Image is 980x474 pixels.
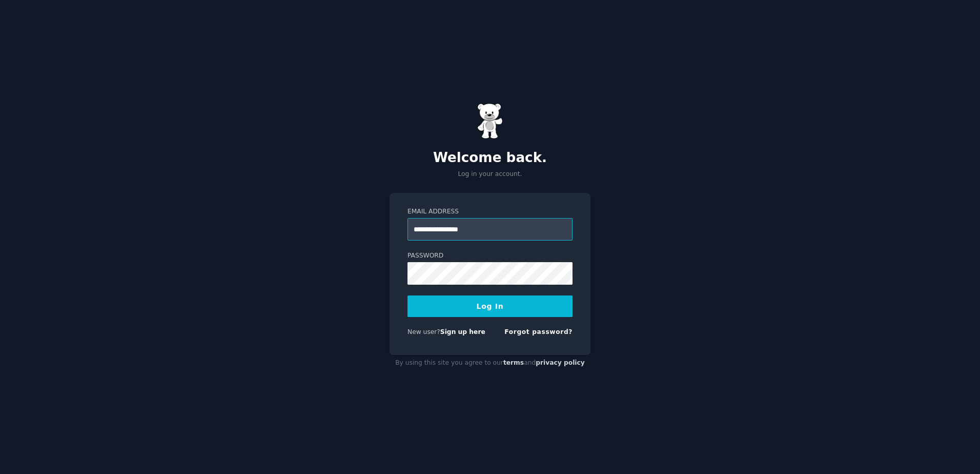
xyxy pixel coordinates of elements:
[390,170,590,179] p: Log in your account.
[407,295,573,317] button: Log In
[440,328,485,335] a: Sign up here
[407,251,573,261] label: Password
[390,355,590,371] div: By using this site you agree to our and
[536,359,585,366] a: privacy policy
[407,328,440,335] span: New user?
[503,359,524,366] a: terms
[390,150,590,166] h2: Welcome back.
[407,207,573,216] label: Email Address
[504,328,573,335] a: Forgot password?
[477,103,503,139] img: Gummy Bear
